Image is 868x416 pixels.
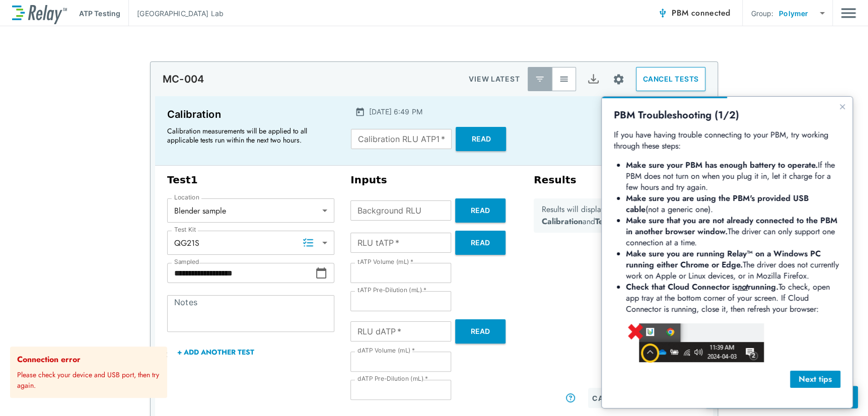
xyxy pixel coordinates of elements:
button: Read [455,231,505,255]
p: [DATE] 6:49 PM [369,106,422,117]
p: [GEOGRAPHIC_DATA] Lab [137,8,224,19]
iframe: bubble [602,97,852,408]
img: View All [559,74,569,84]
b: Test Inputs [595,216,634,227]
button: CANCEL TESTS [636,67,705,91]
p: VIEW LATEST [469,73,520,85]
button: Read [455,319,505,343]
label: dATP Volume (mL) [357,347,415,354]
img: Drawer Icon [841,4,856,23]
button: close [166,351,173,359]
p: Group: [751,8,773,19]
button: Read [455,198,505,223]
p: Calibration measurements will be applied to all applicable tests run within the next two hours. [167,126,328,145]
strong: Connection error [17,354,81,365]
label: tATP Pre-Dilution (mL) [357,287,426,294]
img: LuminUltra Relay [12,3,67,24]
button: Export [581,67,605,91]
p: Results will display when all and are filled. [542,203,667,228]
h3: Inputs [350,174,518,186]
img: Export Icon [587,73,600,86]
img: Connected Icon [658,8,668,18]
p: MC-004 [163,73,204,85]
span: connected [691,7,731,19]
h3: Test 1 [167,174,334,186]
label: Location [174,194,199,201]
img: Latest [535,74,545,84]
img: Calender Icon [355,107,365,117]
span: PBM [672,6,730,20]
div: QG21S [167,233,334,253]
b: Calibration [542,216,583,227]
button: + Add Another Test [167,340,264,364]
p: Please check your device and USB port, then try again. [17,366,163,391]
input: Choose date, selected date is Oct 8, 2025 [167,263,315,283]
button: Read [456,127,506,151]
div: Blender sample [167,200,334,221]
button: Site setup [605,66,632,93]
img: Settings Icon [612,73,625,86]
label: tATP Volume (mL) [357,258,413,265]
label: Sampled [174,258,199,265]
label: dATP Pre-Dilution (mL) [357,375,428,382]
button: PBM connected [654,3,734,23]
button: Cancel [588,388,627,408]
button: Main menu [841,4,856,23]
p: Calibration [167,106,333,122]
h3: Results [534,174,576,186]
label: Test Kit [174,226,196,233]
p: ATP Testing [79,8,120,19]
